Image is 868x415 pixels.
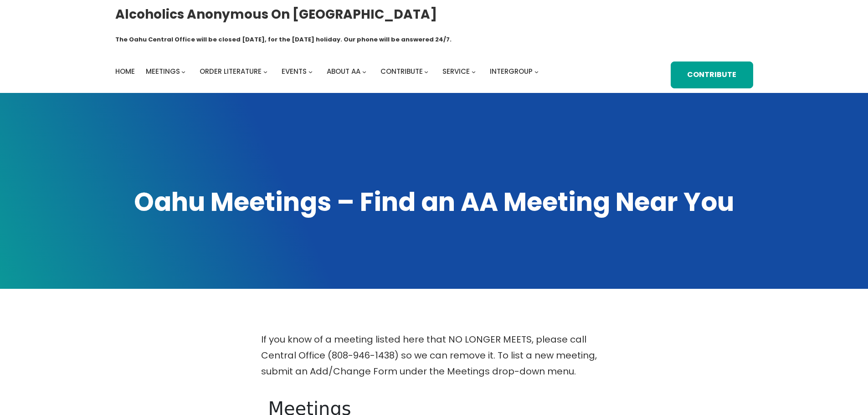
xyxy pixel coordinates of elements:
button: About AA submenu [362,70,366,74]
button: Events submenu [308,70,313,74]
button: Contribute submenu [424,70,428,74]
p: If you know of a meeting listed here that NO LONGER MEETS, please call Central Office (808-946-14... [261,332,607,379]
a: Contribute [380,65,423,78]
span: Events [282,67,307,76]
nav: Intergroup [115,65,542,78]
span: Intergroup [490,67,533,76]
span: Order Literature [200,67,262,76]
button: Service submenu [472,70,476,74]
span: About AA [327,67,360,76]
a: Contribute [671,61,753,88]
button: Meetings submenu [181,70,185,74]
a: Intergroup [490,65,533,78]
a: Alcoholics Anonymous on [GEOGRAPHIC_DATA] [115,3,437,26]
a: Home [115,65,135,78]
span: Contribute [380,67,423,76]
span: Service [442,67,470,76]
h1: Oahu Meetings – Find an AA Meeting Near You [115,185,753,220]
h1: The Oahu Central Office will be closed [DATE], for the [DATE] holiday. Our phone will be answered... [115,35,452,44]
a: Service [442,65,470,78]
button: Order Literature submenu [263,70,267,74]
a: Events [282,65,307,78]
span: Meetings [146,67,180,76]
button: Intergroup submenu [534,70,539,74]
a: Meetings [146,65,180,78]
span: Home [115,67,135,76]
a: About AA [327,65,360,78]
